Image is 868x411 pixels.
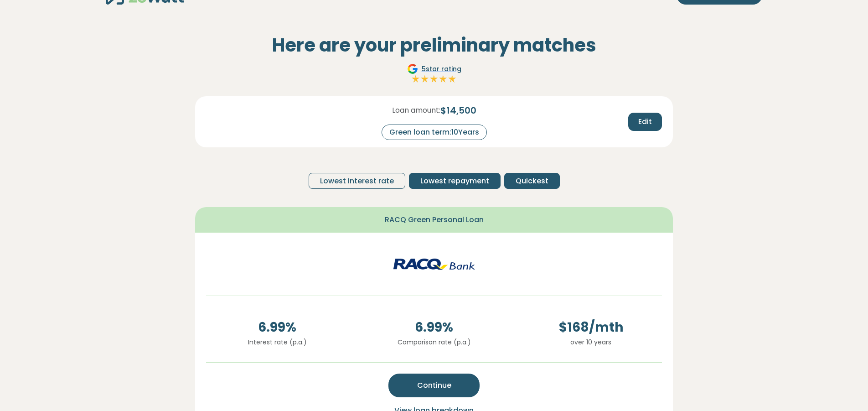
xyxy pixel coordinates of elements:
[393,244,475,285] img: racq-personal logo
[429,74,439,83] img: Full star
[363,337,505,347] p: Comparison rate (p.a.)
[520,337,662,347] p: over 10 years
[520,318,662,337] span: $ 168 /mth
[417,380,451,391] span: Continue
[320,176,394,187] span: Lowest interest rate
[440,104,476,117] span: $ 14,500
[448,74,457,83] img: Full star
[420,74,429,83] img: Full star
[407,63,418,74] img: Google
[422,64,461,74] span: 5 star rating
[411,74,420,83] img: Full star
[206,318,348,337] span: 6.99 %
[309,173,405,189] button: Lowest interest rate
[363,318,505,337] span: 6.99 %
[392,105,440,116] span: Loan amount:
[420,176,489,187] span: Lowest repayment
[406,63,463,85] a: Google5star ratingFull starFull starFull starFull starFull star
[409,173,501,189] button: Lowest repayment
[382,125,487,140] div: Green loan term: 10 Years
[385,214,484,225] span: RACQ Green Personal Loan
[516,176,548,187] span: Quickest
[195,34,673,56] h2: Here are your preliminary matches
[628,113,662,131] button: Edit
[388,374,480,397] button: Continue
[439,74,448,83] img: Full star
[504,173,560,189] button: Quickest
[638,116,652,127] span: Edit
[206,337,348,347] p: Interest rate (p.a.)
